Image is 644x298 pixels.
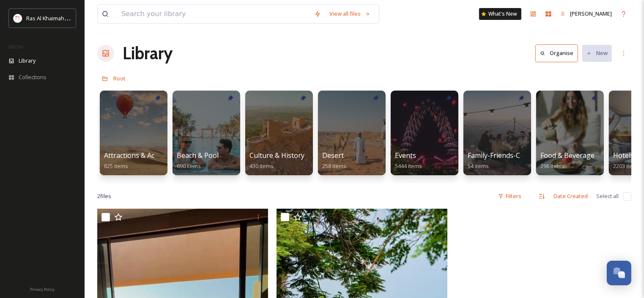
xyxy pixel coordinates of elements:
[535,44,578,62] button: Organise
[468,152,555,170] a: Family-Friends-Couple-Solo54 items
[249,151,304,160] span: Culture & History
[596,192,619,200] span: Select all
[607,261,631,285] button: Open Chat
[613,162,640,170] span: 2203 items
[19,57,36,65] span: Library
[19,73,47,81] span: Collections
[177,152,219,170] a: Beach & Pool690 items
[540,162,565,170] span: 296 items
[549,188,592,204] div: Date Created
[322,162,346,170] span: 258 items
[613,152,640,170] a: Hotels2203 items
[582,45,612,61] button: New
[117,5,310,23] input: Search your library
[540,151,595,160] span: Food & Beverage
[468,151,555,160] span: Family-Friends-Couple-Solo
[104,152,175,170] a: Attractions & Activities625 items
[30,287,55,292] span: Privacy Policy
[113,73,126,83] a: Root
[468,162,489,170] span: 54 items
[395,162,422,170] span: 5444 items
[613,151,634,160] span: Hotels
[177,162,201,170] span: 690 items
[104,151,175,160] span: Attractions & Activities
[395,152,422,170] a: Events5444 items
[104,162,128,170] span: 625 items
[8,44,23,50] span: MEDIA
[325,6,375,22] a: View all files
[540,152,595,170] a: Food & Beverage296 items
[322,151,344,160] span: Desert
[322,152,346,170] a: Desert258 items
[395,151,416,160] span: Events
[97,192,111,200] span: 2 file s
[26,14,146,22] span: Ras Al Khaimah Tourism Development Authority
[494,188,526,204] div: Filters
[249,152,304,170] a: Culture & History430 items
[479,8,521,20] a: What's New
[570,10,612,17] span: [PERSON_NAME]
[30,284,55,294] a: Privacy Policy
[249,162,274,170] span: 430 items
[556,6,616,22] a: [PERSON_NAME]
[14,14,22,22] img: Logo_RAKTDA_RGB-01.png
[177,151,219,160] span: Beach & Pool
[113,74,126,82] span: Root
[123,41,173,66] a: Library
